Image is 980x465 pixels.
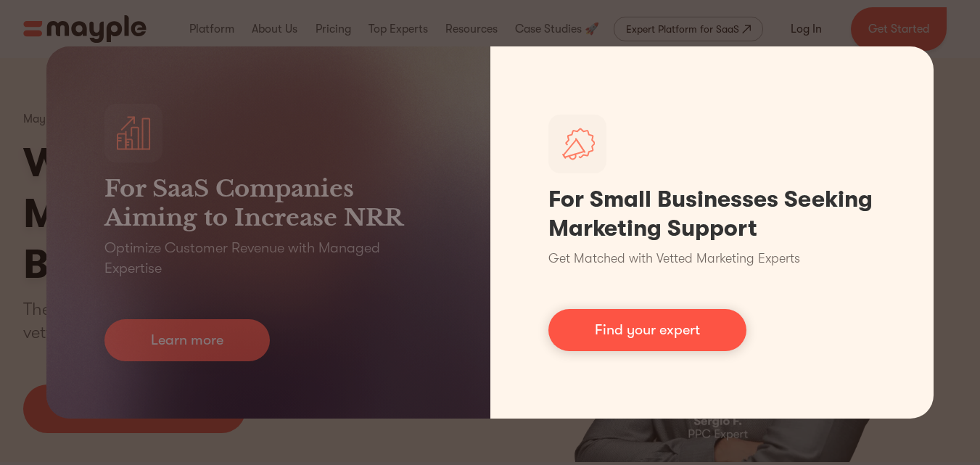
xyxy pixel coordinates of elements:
[104,174,432,232] h3: For SaaS Companies Aiming to Increase NRR
[548,309,746,351] a: Find your expert
[548,249,800,268] p: Get Matched with Vetted Marketing Experts
[104,238,432,279] p: Optimize Customer Revenue with Managed Expertise
[548,185,876,243] h1: For Small Businesses Seeking Marketing Support
[104,319,270,361] a: Learn more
